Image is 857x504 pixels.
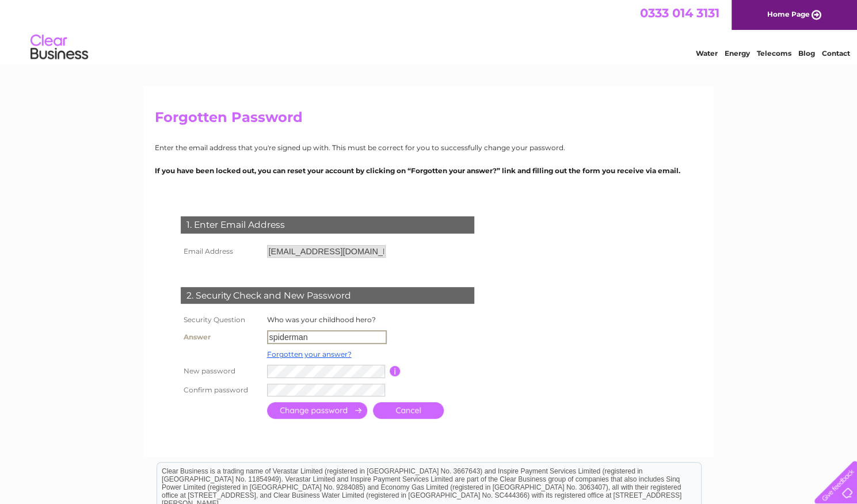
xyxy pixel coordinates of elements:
[178,312,264,327] th: Security Question
[267,350,352,358] a: Forgotten your answer?
[725,49,750,58] a: Energy
[390,366,401,376] input: Information
[181,287,474,304] div: 2. Security Check and New Password
[757,49,791,58] a: Telecoms
[640,6,719,20] a: 0333 014 3131
[178,381,264,400] th: Confirm password
[178,242,264,261] th: Email Address
[181,216,474,234] div: 1. Enter Email Address
[373,402,444,419] a: Cancel
[267,402,367,419] input: Submit
[178,327,264,347] th: Answer
[822,49,850,58] a: Contact
[178,362,264,381] th: New password
[798,49,815,58] a: Blog
[155,142,703,153] p: Enter the email address that you're signed up with. This must be correct for you to successfully ...
[155,109,703,131] h2: Forgotten Password
[30,30,89,65] img: logo.png
[157,6,701,56] div: Clear Business is a trading name of Verastar Limited (registered in [GEOGRAPHIC_DATA] No. 3667643...
[696,49,718,58] a: Water
[267,315,376,324] label: Who was your childhood hero?
[155,165,703,176] p: If you have been locked out, you can reset your account by clicking on “Forgotten your answer?” l...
